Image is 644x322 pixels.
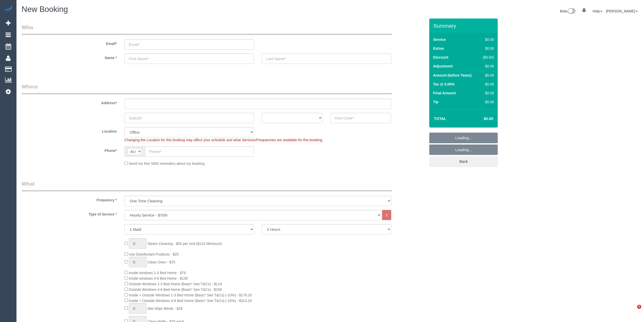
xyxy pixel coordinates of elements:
span: Inside windows 4-6 Bed Home - $139 [129,276,188,280]
span: 5 [637,305,641,309]
label: Address* [18,99,121,105]
input: Email* [124,39,254,50]
iframe: Intercom live chat [627,305,639,317]
input: First Name* [124,53,254,64]
label: Discount [433,55,448,60]
span: New Booking [22,5,68,14]
input: Phone* [145,146,254,157]
a: Beta [560,9,576,13]
h4: $0.00 [469,117,493,121]
img: New interface [567,8,576,15]
span: Inside + Outside Windows 4-6 Bed Home (Basic* See T&Cs) (-10%) - $313.20 [129,299,252,303]
label: Final Amount [433,91,456,96]
legend: What [22,180,392,191]
span: Wet Wipe Blinds - $29 [148,307,183,311]
img: Automaid Logo [3,5,13,12]
label: Frequency * [18,196,121,203]
label: Type of Service * [18,210,121,217]
label: Service [433,37,446,42]
div: $0.00 [480,64,494,69]
span: Clean Oven - $75 [148,260,175,264]
div: $0.00 [480,73,494,78]
input: Post Code* [330,113,391,123]
input: Suburb* [124,113,254,123]
label: Phone* [18,146,121,153]
span: Changing the Location for this booking may affect your schedule and what Services/Frequencies are... [124,138,323,142]
strong: Total [434,116,446,121]
label: Name * [18,53,121,60]
label: Adjustment [433,64,453,69]
label: Amount (before Taxes) [433,73,471,78]
div: $0.00 [480,37,494,42]
a: [PERSON_NAME] [606,9,638,13]
div: $0.00 [480,82,494,87]
span: Steam Cleaning - $55 per Unit ($110 Minimum) [148,242,222,246]
label: Location [18,127,121,134]
span: Outside Windows 4-6 Bed Home (Basic* See T&Cs) - $209 [129,288,222,292]
span: Inside + Outside Windows 1-3 Bed Home (Basic* See T&Cs) (-10%) - $178.20 [129,293,252,297]
legend: Who [22,24,392,35]
label: Extras [433,46,444,51]
div: ($0.00) [480,55,494,60]
input: Last Name* [262,53,391,64]
h3: Summary [433,23,495,29]
a: Help [593,9,602,13]
a: Back [429,156,498,167]
div: $0.00 [480,91,494,96]
span: Inside windows 1-3 Bed Home - $79 [129,271,186,275]
label: Email* [18,39,121,46]
span: Outside Windows 1-3 Bed Home (Basic* See T&Cs) - $119 [129,282,222,286]
label: Tax @ 0.00% [433,82,454,87]
legend: Where [22,83,392,94]
div: $0.00 [480,46,494,51]
span: Use Disinfectant Products - $20 [129,252,179,256]
span: Send me free SMS reminders about my booking [129,162,205,166]
label: Tip [433,99,438,104]
div: $0.00 [480,99,494,104]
